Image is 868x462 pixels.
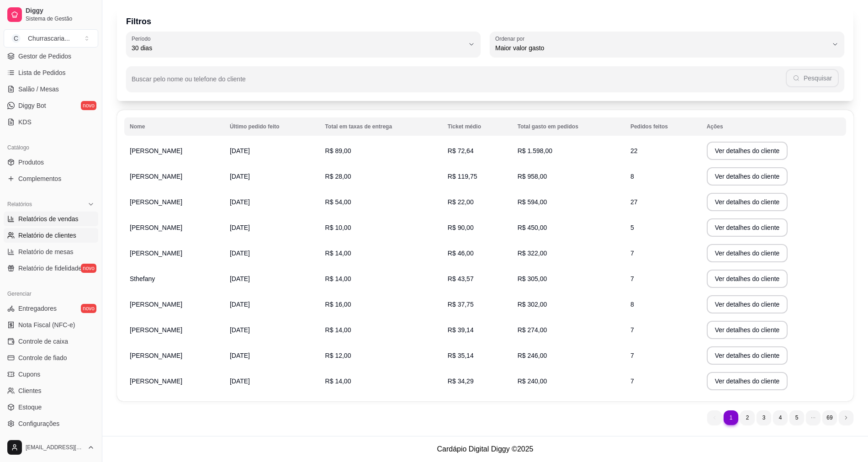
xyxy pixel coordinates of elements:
span: 8 [630,301,634,308]
span: 5 [630,224,634,231]
span: R$ 302,00 [518,301,547,308]
a: Gestor de Pedidos [4,49,98,64]
span: Gestor de Pedidos [18,52,71,61]
div: Churrascaria ... [28,34,70,43]
span: R$ 14,00 [325,326,351,334]
span: Entregadores [18,304,57,313]
span: R$ 37,75 [448,301,474,308]
span: [DATE] [230,147,250,154]
th: Ticket médio [442,117,512,136]
li: pagination item 2 [740,410,755,425]
button: Ver detalhes do cliente [707,142,788,160]
a: Estoque [4,400,98,414]
th: Total em taxas de entrega [320,117,442,136]
span: Configurações [18,419,59,428]
button: Ver detalhes do cliente [707,270,788,288]
span: [PERSON_NAME] [130,198,182,206]
span: [EMAIL_ADDRESS][DOMAIN_NAME] [26,444,84,451]
a: Configurações [4,416,98,431]
li: pagination item 1 active [724,410,738,425]
span: Diggy [26,7,95,15]
label: Período [132,35,153,42]
span: 8 [630,173,634,180]
span: [DATE] [230,224,250,231]
a: DiggySistema de Gestão [4,4,98,26]
span: R$ 43,57 [448,275,474,282]
span: 7 [630,326,634,334]
span: R$ 14,00 [325,250,351,257]
span: R$ 39,14 [448,326,474,334]
span: R$ 10,00 [325,224,351,231]
span: R$ 46,00 [448,250,474,257]
button: Ver detalhes do cliente [707,295,788,313]
span: [PERSON_NAME] [130,147,182,154]
span: Lista de Pedidos [18,68,66,77]
a: KDS [4,115,98,129]
button: Período30 dias [126,32,481,57]
span: [PERSON_NAME] [130,224,182,231]
span: [DATE] [230,326,250,334]
a: Salão / Mesas [4,82,98,96]
span: R$ 1.598,00 [518,147,552,154]
span: R$ 119,75 [448,173,477,180]
th: Nome [124,117,224,136]
a: Clientes [4,383,98,398]
span: Controle de caixa [18,337,68,346]
li: pagination item 69 [822,410,837,425]
span: Relatório de clientes [18,231,76,240]
span: Sistema de Gestão [26,15,95,22]
span: Maior valor gasto [495,43,828,53]
li: pagination item 5 [789,410,804,425]
a: Controle de fiado [4,350,98,365]
span: R$ 22,00 [448,198,474,206]
span: [DATE] [230,301,250,308]
span: Diggy Bot [18,101,46,110]
span: Cupons [18,370,40,379]
th: Total gasto em pedidos [512,117,625,136]
span: Produtos [18,158,44,167]
span: 27 [630,198,638,206]
span: 7 [630,352,634,359]
span: 22 [630,147,638,154]
span: KDS [18,117,32,127]
span: Nota Fiscal (NFC-e) [18,320,75,329]
span: [DATE] [230,173,250,180]
button: Ver detalhes do cliente [707,346,788,365]
span: Relatório de mesas [18,247,74,256]
span: R$ 89,00 [325,147,351,154]
a: Relatório de fidelidadenovo [4,261,98,276]
li: pagination item 3 [757,410,771,425]
li: dots element [806,410,820,425]
a: Relatório de clientes [4,228,98,243]
a: Controle de caixa [4,334,98,349]
span: [DATE] [230,275,250,282]
span: [PERSON_NAME] [130,352,182,359]
span: [DATE] [230,198,250,206]
span: Clientes [18,386,42,395]
nav: pagination navigation [703,406,858,430]
th: Ações [701,117,846,136]
a: Complementos [4,171,98,186]
span: 7 [630,250,634,257]
input: Buscar pelo nome ou telefone do cliente [132,78,786,87]
a: Relatório de mesas [4,244,98,259]
a: Diggy Botnovo [4,98,98,113]
button: Ordenar porMaior valor gasto [490,32,844,57]
span: R$ 240,00 [518,377,547,385]
span: R$ 246,00 [518,352,547,359]
li: next page button [839,410,853,425]
span: [PERSON_NAME] [130,173,182,180]
span: Estoque [18,403,42,412]
span: Controle de fiado [18,353,67,362]
label: Ordenar por [495,35,528,42]
span: 7 [630,377,634,385]
a: Cupons [4,367,98,382]
button: Ver detalhes do cliente [707,193,788,211]
span: [PERSON_NAME] [130,326,182,334]
footer: Cardápio Digital Diggy © 2025 [102,436,868,462]
button: Ver detalhes do cliente [707,372,788,390]
span: Relatórios [7,201,32,208]
a: Nota Fiscal (NFC-e) [4,318,98,332]
span: 7 [630,275,634,282]
span: Relatório de fidelidade [18,264,82,273]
